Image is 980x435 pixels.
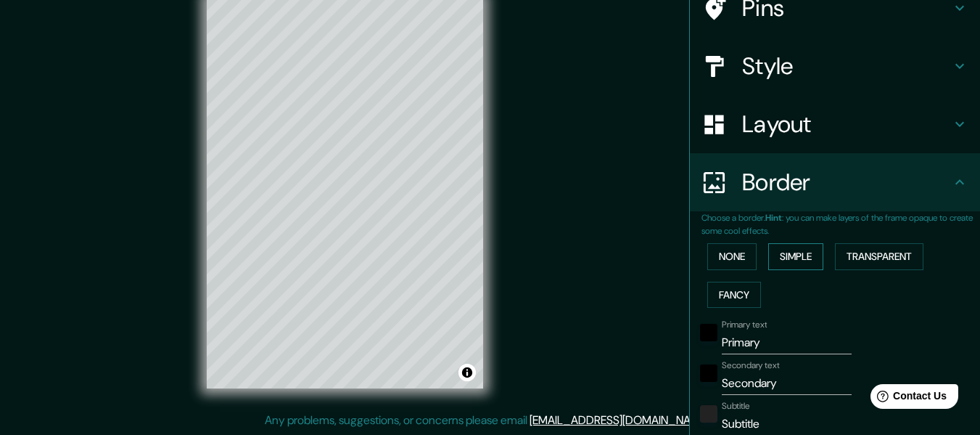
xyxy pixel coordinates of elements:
button: color-222222 [700,405,717,423]
button: Simple [768,243,823,270]
div: Border [690,153,980,211]
button: black [700,324,717,341]
label: Primary text [722,319,767,331]
p: Any problems, suggestions, or concerns please email . [265,412,711,429]
p: Choose a border. : you can make layers of the frame opaque to create some cool effects. [701,211,980,237]
button: None [707,243,757,270]
button: Transparent [835,243,923,270]
h4: Layout [742,110,951,139]
b: Hint [765,212,782,224]
label: Secondary text [722,359,780,372]
a: [EMAIL_ADDRESS][DOMAIN_NAME] [530,412,709,428]
iframe: Help widget launcher [851,378,964,419]
button: Toggle attribution [458,364,476,381]
h4: Border [742,168,951,197]
h4: Style [742,52,951,81]
div: Layout [690,95,980,153]
div: Style [690,37,980,95]
button: Fancy [707,282,761,309]
label: Subtitle [722,400,750,412]
button: black [700,365,717,382]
